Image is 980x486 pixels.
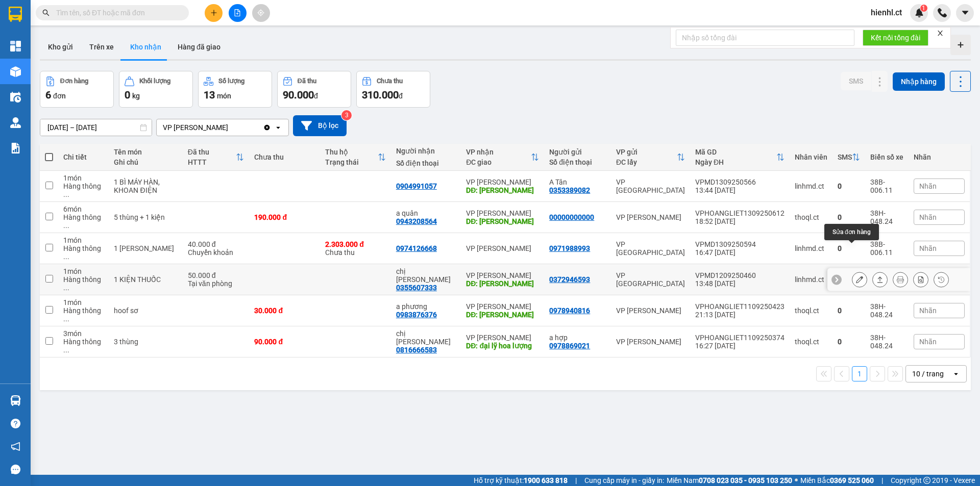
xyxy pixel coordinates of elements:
div: 1 món [63,298,104,306]
div: VP [PERSON_NAME] [466,178,539,186]
span: 1 [922,5,925,12]
div: DĐ: HỒNG LĨNH [466,186,539,194]
span: | [881,475,883,486]
div: 3 thùng [114,338,177,346]
button: 1 [852,366,867,381]
strong: 0708 023 035 - 0935 103 250 [699,476,792,484]
div: 0943208564 [396,217,437,225]
span: 0 [125,89,130,101]
span: Nhãn [919,338,937,346]
div: 0978940816 [549,306,590,315]
div: 00000000000 [549,213,594,221]
div: a hợp [549,334,606,342]
button: Kho gửi [40,35,81,59]
span: Nhãn [919,213,937,221]
div: 0904991057 [396,182,437,190]
div: Chưa thu [377,78,403,85]
div: linhmd.ct [795,182,827,190]
img: phone-icon [938,8,947,17]
div: VP [GEOGRAPHIC_DATA] [616,178,685,194]
div: Đã thu [298,78,316,85]
div: a phương [396,302,456,311]
span: ... [63,315,69,323]
span: file-add [234,9,241,16]
div: VP [PERSON_NAME] [466,209,539,217]
span: Nhãn [919,182,937,190]
span: 13 [204,89,215,101]
img: icon-new-feature [915,8,924,17]
svg: open [952,370,960,378]
button: Đã thu90.000đ [277,71,351,108]
div: 1 món [63,174,104,182]
button: Bộ lọc [293,115,347,136]
div: SMS [838,153,852,161]
div: 30.000 đ [254,306,315,315]
div: 1 món [63,267,104,275]
input: Nhập số tổng đài [676,30,854,46]
div: Ngày ĐH [695,158,776,166]
span: notification [11,442,20,451]
div: Hàng thông thường [63,275,104,292]
div: Hàng thông thường [63,213,104,229]
div: hoof sơ [114,306,177,315]
div: Thu hộ [325,148,378,156]
img: dashboard-icon [10,41,21,52]
img: warehouse-icon [10,66,21,77]
span: aim [257,9,264,16]
span: hienhl.ct [863,6,910,19]
div: 40.000 đ [188,240,244,248]
span: ... [63,190,69,198]
div: 16:27 [DATE] [695,342,785,350]
div: Đã thu [188,148,236,156]
span: món [217,92,231,100]
div: Chuyển khoản [188,248,244,257]
div: 0816666583 [396,346,437,354]
span: Nhãn [919,244,937,252]
th: Toggle SortBy [832,144,865,171]
div: VPHOANGLIET1109250423 [695,302,785,311]
th: Toggle SortBy [183,144,250,171]
div: 38B-006.11 [870,178,903,194]
div: thoql.ct [795,213,827,221]
svg: open [274,123,282,132]
div: HTTT [188,158,236,166]
button: aim [252,4,270,22]
div: 90.000 đ [254,338,315,346]
div: 13:48 [DATE] [695,279,785,288]
div: 0353389082 [549,186,590,194]
span: đ [314,92,318,100]
div: VP [PERSON_NAME] [616,306,685,315]
img: warehouse-icon [10,92,21,103]
div: 38H-048.24 [870,209,903,225]
div: Tạo kho hàng mới [950,35,971,55]
div: VP [PERSON_NAME] [466,302,539,311]
div: 1 KIỆN THUỐC [114,275,177,284]
div: 0 [838,244,860,252]
div: Sửa đơn hàng [852,272,867,287]
div: Ghi chú [114,158,177,166]
div: VP [PERSON_NAME] [466,244,539,252]
div: linhmd.ct [795,244,827,252]
div: Tại văn phòng [188,279,244,288]
div: Giao hàng [872,272,888,287]
div: VP [GEOGRAPHIC_DATA] [616,271,685,288]
button: Kết nối tổng đài [863,30,928,46]
button: file-add [229,4,247,22]
div: Chưa thu [325,240,386,257]
div: 2.303.000 đ [325,240,386,248]
span: Kết nối tổng đài [871,32,920,43]
div: Nhãn [914,153,965,161]
div: 50.000 đ [188,271,244,279]
span: Nhãn [919,306,937,315]
div: chị tuyết [396,267,456,284]
div: 38H-048.24 [870,334,903,350]
svg: Clear value [263,123,271,132]
span: ... [63,284,69,292]
span: close [937,30,944,37]
div: ĐC lấy [616,158,677,166]
div: 5 thùng + 1 kiện [114,213,177,221]
div: A Tân [549,178,606,186]
span: đ [399,92,403,100]
div: 16:47 [DATE] [695,248,785,257]
div: chị thoan [396,329,456,346]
